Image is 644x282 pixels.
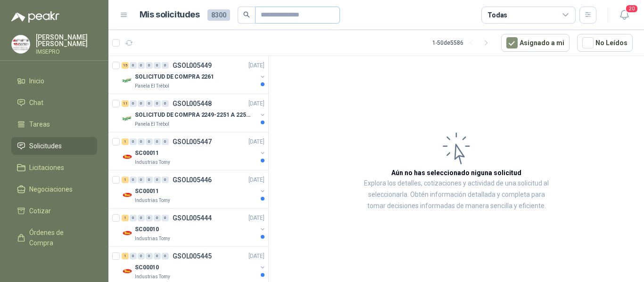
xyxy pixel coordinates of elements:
span: 8300 [207,9,230,21]
button: Asignado a mi [501,34,570,52]
img: Company Logo [122,113,133,124]
a: Negociaciones [11,180,97,198]
a: Órdenes de Compra [11,224,97,252]
span: Tareas [29,119,50,129]
a: Solicitudes [11,137,97,155]
p: [DATE] [248,99,264,108]
p: GSOL005446 [173,177,212,183]
p: GSOL005447 [173,138,212,145]
img: Company Logo [122,266,133,277]
span: Solicitudes [29,141,62,151]
a: Inicio [11,72,97,90]
p: Industrias Tomy [135,197,170,204]
a: 11 0 0 0 0 0 GSOL005448[DATE] Company LogoSOLICITUD DE COMPRA 2249-2251 A 2256-2258 Y 2262Panela ... [122,98,266,128]
div: 0 [154,177,161,183]
p: GSOL005445 [173,253,212,259]
div: 0 [146,215,153,221]
img: Company Logo [122,151,133,162]
span: Inicio [29,76,44,86]
p: [DATE] [248,252,264,261]
div: 0 [138,253,145,259]
a: Licitaciones [11,159,97,177]
p: GSOL005449 [173,62,212,69]
a: Chat [11,94,97,112]
div: 0 [138,215,145,221]
p: Industrias Tomy [135,235,170,242]
span: Cotizar [29,206,51,216]
div: 0 [130,215,137,221]
a: 1 0 0 0 0 0 GSOL005445[DATE] Company LogoSC00010Industrias Tomy [122,250,266,281]
span: 20 [625,4,638,13]
div: 0 [138,138,145,145]
span: Chat [29,97,43,108]
img: Company Logo [12,35,30,53]
p: Industrias Tomy [135,159,170,166]
div: 1 [122,177,129,183]
div: 0 [130,62,137,69]
h3: Aún no has seleccionado niguna solicitud [391,168,521,178]
p: IMSEPRO [36,49,97,55]
div: 0 [146,253,153,259]
p: GSOL005444 [173,215,212,221]
div: 0 [130,100,137,107]
p: SC00010 [135,225,159,234]
p: GSOL005448 [173,100,212,107]
div: 0 [130,138,137,145]
div: 0 [138,100,145,107]
p: Panela El Trébol [135,121,169,128]
div: 0 [162,177,169,183]
img: Logo peakr [11,11,59,23]
span: search [243,11,250,18]
h1: Mis solicitudes [140,8,200,22]
div: 0 [130,253,137,259]
div: 0 [154,100,161,107]
p: SC00011 [135,187,159,196]
div: 1 [122,253,129,259]
p: SC00011 [135,149,159,158]
p: Industrias Tomy [135,273,170,281]
a: 15 0 0 0 0 0 GSOL005449[DATE] Company LogoSOLICITUD DE COMPRA 2261Panela El Trébol [122,60,266,90]
div: Todas [487,10,507,20]
div: 11 [122,100,129,107]
div: 0 [154,138,161,145]
div: 1 - 50 de 5586 [432,35,494,50]
div: 0 [162,100,169,107]
button: 20 [616,7,633,24]
a: Cotizar [11,202,97,220]
a: 1 0 0 0 0 0 GSOL005444[DATE] Company LogoSC00010Industrias Tomy [122,212,266,242]
p: [DATE] [248,61,264,70]
div: 1 [122,215,129,221]
div: 0 [154,253,161,259]
a: 1 0 0 0 0 0 GSOL005447[DATE] Company LogoSC00011Industrias Tomy [122,136,266,166]
span: Órdenes de Compra [29,227,88,248]
a: Remisiones [11,256,97,274]
a: 1 0 0 0 0 0 GSOL005446[DATE] Company LogoSC00011Industrias Tomy [122,174,266,204]
p: [DATE] [248,137,264,146]
div: 0 [146,100,153,107]
button: No Leídos [577,34,633,52]
p: SOLICITUD DE COMPRA 2249-2251 A 2256-2258 Y 2262 [135,111,252,120]
div: 0 [162,253,169,259]
img: Company Logo [122,75,133,86]
p: [PERSON_NAME] [PERSON_NAME] [36,34,97,47]
img: Company Logo [122,189,133,201]
p: SC00010 [135,263,159,272]
div: 0 [162,215,169,221]
div: 0 [130,177,137,183]
span: Negociaciones [29,184,73,194]
span: Licitaciones [29,162,64,173]
div: 1 [122,138,129,145]
p: [DATE] [248,214,264,223]
div: 0 [146,138,153,145]
div: 0 [138,177,145,183]
p: Panela El Trébol [135,82,169,90]
a: Tareas [11,115,97,133]
p: [DATE] [248,176,264,185]
div: 0 [154,215,161,221]
img: Company Logo [122,227,133,239]
div: 0 [162,62,169,69]
div: 0 [146,62,153,69]
div: 0 [154,62,161,69]
p: Explora los detalles, cotizaciones y actividad de una solicitud al seleccionarla. Obtén informaci... [363,178,550,212]
div: 0 [146,177,153,183]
